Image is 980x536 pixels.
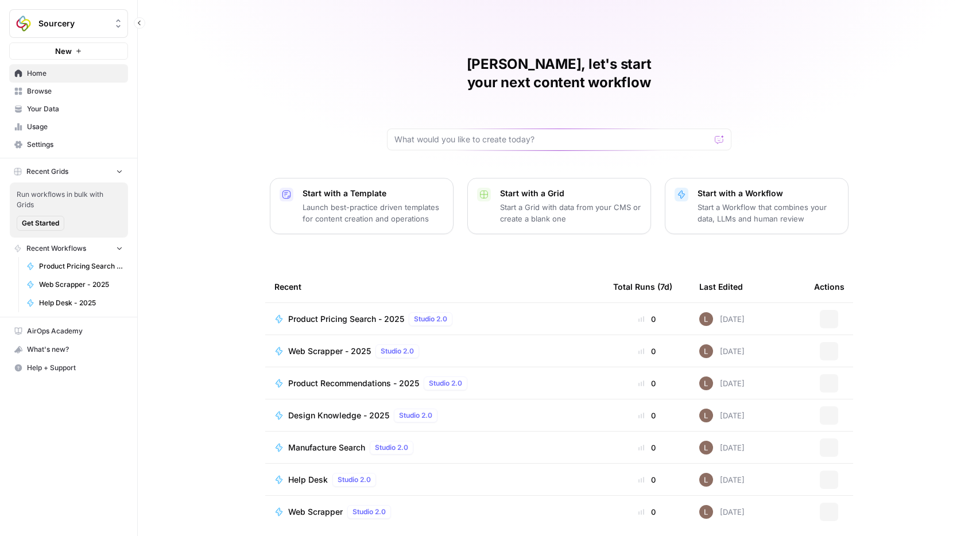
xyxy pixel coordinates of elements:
span: Product Pricing Search - 2025 [39,261,123,271]
a: Design Knowledge - 2025Studio 2.0 [274,409,595,422]
span: Studio 2.0 [399,410,432,421]
a: Your Data [9,100,128,118]
span: Sourcery [38,18,108,29]
p: Start with a Grid [500,188,641,199]
img: muu6utue8gv7desilo8ikjhuo4fq [699,376,713,390]
span: Recent Workflows [26,243,86,254]
span: Home [27,68,123,79]
div: 0 [613,345,681,357]
button: Start with a TemplateLaunch best-practice driven templates for content creation and operations [270,178,454,234]
div: [DATE] [699,473,745,487]
img: muu6utue8gv7desilo8ikjhuo4fq [699,441,713,455]
img: muu6utue8gv7desilo8ikjhuo4fq [699,473,713,487]
button: What's new? [9,340,128,359]
a: Manufacture SearchStudio 2.0 [274,441,595,455]
span: Get Started [22,218,59,228]
span: Product Recommendations - 2025 [288,378,419,389]
button: Recent Grids [9,163,128,180]
div: [DATE] [699,376,745,390]
span: Help + Support [27,363,123,373]
button: Workspace: Sourcery [9,9,128,38]
p: Start with a Workflow [698,188,839,199]
a: Product Pricing Search - 2025Studio 2.0 [274,312,595,326]
span: Web Scrapper - 2025 [288,345,371,357]
button: Start with a GridStart a Grid with data from your CMS or create a blank one [467,178,651,234]
a: Home [9,64,128,83]
input: What would you like to create today? [394,134,710,145]
span: Design Knowledge - 2025 [288,410,389,421]
span: Studio 2.0 [338,475,371,485]
span: Browse [27,86,123,96]
span: Recent Grids [26,166,68,177]
div: 0 [613,410,681,421]
a: Web Scrapper - 2025 [21,275,128,294]
button: New [9,42,128,60]
span: Manufacture Search [288,442,365,453]
div: Recent [274,271,595,302]
img: muu6utue8gv7desilo8ikjhuo4fq [699,312,713,326]
div: 0 [613,442,681,453]
p: Start a Grid with data from your CMS or create a blank one [500,201,641,224]
a: Product Recommendations - 2025Studio 2.0 [274,376,595,390]
span: Product Pricing Search - 2025 [288,313,404,325]
img: muu6utue8gv7desilo8ikjhuo4fq [699,344,713,358]
a: Help DeskStudio 2.0 [274,473,595,487]
a: Web ScrapperStudio 2.0 [274,505,595,519]
div: Actions [814,271,845,302]
button: Start with a WorkflowStart a Workflow that combines your data, LLMs and human review [665,178,849,234]
span: Usage [27,122,123,132]
span: AirOps Academy [27,326,123,336]
span: Settings [27,139,123,150]
a: Web Scrapper - 2025Studio 2.0 [274,344,595,358]
h1: [PERSON_NAME], let's start your next content workflow [387,55,731,92]
div: What's new? [10,341,127,358]
span: Studio 2.0 [414,314,447,324]
img: muu6utue8gv7desilo8ikjhuo4fq [699,409,713,422]
div: [DATE] [699,344,745,358]
div: [DATE] [699,505,745,519]
div: 0 [613,474,681,485]
p: Start a Workflow that combines your data, LLMs and human review [698,201,839,224]
div: 0 [613,378,681,389]
div: [DATE] [699,312,745,326]
span: Help Desk - 2025 [39,298,123,308]
div: [DATE] [699,409,745,422]
div: 0 [613,313,681,325]
p: Start with a Template [303,188,444,199]
button: Get Started [17,216,64,231]
span: Your Data [27,104,123,114]
span: Studio 2.0 [381,346,414,356]
a: Browse [9,82,128,100]
div: Total Runs (7d) [613,271,672,302]
span: Web Scrapper [288,506,343,518]
a: Usage [9,118,128,136]
div: [DATE] [699,441,745,455]
a: Settings [9,135,128,154]
a: Help Desk - 2025 [21,294,128,312]
span: Web Scrapper - 2025 [39,279,123,290]
a: Product Pricing Search - 2025 [21,257,128,275]
a: AirOps Academy [9,322,128,340]
span: New [55,45,72,57]
span: Help Desk [288,474,328,485]
span: Studio 2.0 [429,378,462,389]
div: Last Edited [699,271,743,302]
img: muu6utue8gv7desilo8ikjhuo4fq [699,505,713,519]
span: Run workflows in bulk with Grids [17,189,121,210]
img: Sourcery Logo [13,13,34,34]
div: 0 [613,506,681,518]
span: Studio 2.0 [353,507,386,517]
span: Studio 2.0 [375,442,408,453]
button: Recent Workflows [9,240,128,257]
p: Launch best-practice driven templates for content creation and operations [303,201,444,224]
button: Help + Support [9,359,128,377]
